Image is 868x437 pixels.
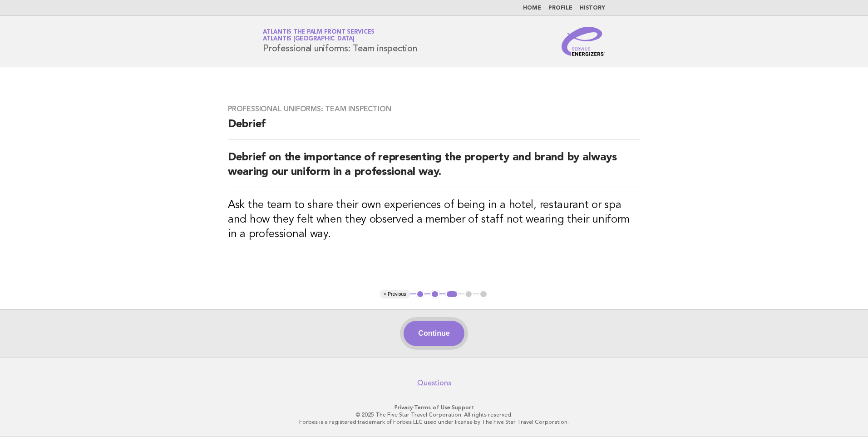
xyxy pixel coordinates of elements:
img: Service Energizers [562,27,605,56]
a: Questions [417,378,451,387]
p: Forbes is a registered trademark of Forbes LLC used under license by The Five Star Travel Corpora... [156,418,712,426]
button: Continue [404,321,464,346]
h2: Debrief [228,117,640,139]
h3: Professional uniforms: Team inspection [228,104,640,114]
a: Atlantis The Palm Front ServicesAtlantis [GEOGRAPHIC_DATA] [263,29,375,42]
button: < Previous [380,290,409,299]
a: Profile [548,5,572,11]
button: 1 [416,290,425,299]
a: Privacy [395,404,413,411]
a: Terms of Use [414,404,450,411]
span: Atlantis [GEOGRAPHIC_DATA] [263,36,355,42]
h1: Professional uniforms: Team inspection [263,30,417,53]
a: Support [452,404,474,411]
h2: Debrief on the importance of representing the property and brand by always wearing our uniform in... [228,150,640,187]
button: 2 [430,290,439,299]
p: © 2025 The Five Star Travel Corporation. All rights reserved. [156,411,712,418]
p: · · [156,404,712,411]
a: Home [523,5,541,11]
h3: Ask the team to share their own experiences of being in a hotel, restaurant or spa and how they f... [228,198,640,242]
a: History [580,5,605,11]
button: 3 [445,290,459,299]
